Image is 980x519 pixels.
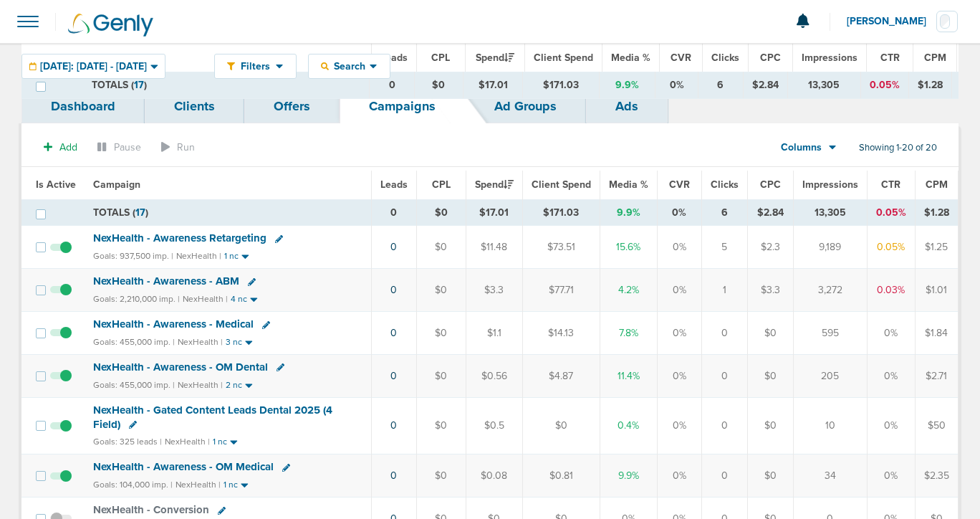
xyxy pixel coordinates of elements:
[867,226,915,269] td: 0.05%
[860,72,908,98] td: 0.05%
[93,503,209,516] span: NexHealth - Conversion
[416,397,466,454] td: $0
[416,454,466,497] td: $0
[416,312,466,355] td: $0
[465,90,586,123] a: Ad Groups
[657,269,701,312] td: 0%
[213,437,227,447] small: 1 nc
[93,460,274,473] span: NexHealth - Awareness - OM Medical
[476,52,514,64] span: Spend
[522,355,600,398] td: $4.87
[224,480,238,490] small: 1 nc
[235,60,276,72] span: Filters
[522,397,600,454] td: $0
[600,269,657,312] td: 4.2%
[747,226,793,269] td: $2.3
[522,454,600,497] td: $0.81
[915,199,958,226] td: $1.28
[134,79,144,91] span: 17
[390,284,397,296] a: 0
[224,251,239,262] small: 1 nc
[244,90,340,123] a: Offers
[599,72,655,98] td: 9.9%
[93,361,268,373] span: NexHealth - Awareness - OM Dental
[183,294,228,304] small: NexHealth |
[908,72,952,98] td: $1.28
[416,355,466,398] td: $0
[178,337,223,347] small: NexHealth |
[523,72,600,98] td: $171.03
[711,52,739,64] span: Clicks
[600,397,657,454] td: 0.4%
[701,355,747,398] td: 0
[867,454,915,497] td: 0%
[600,312,657,355] td: 7.8%
[781,141,822,155] span: Columns
[655,72,698,98] td: 0%
[881,178,900,191] span: CTR
[880,52,900,64] span: CTR
[657,397,701,454] td: 0%
[867,199,915,226] td: 0.05%
[371,199,416,226] td: 0
[93,337,175,348] small: Goals: 455,000 imp. |
[93,52,140,64] span: Campaign
[532,178,591,191] span: Client Spend
[657,454,701,497] td: 0%
[611,52,650,64] span: Media %
[915,355,958,398] td: $2.71
[793,226,867,269] td: 9,189
[698,72,744,98] td: 6
[475,178,514,191] span: Spend
[915,226,958,269] td: $1.25
[522,199,600,226] td: $171.03
[747,312,793,355] td: $0
[915,269,958,312] td: $1.01
[59,141,77,153] span: Add
[747,269,793,312] td: $3.3
[747,355,793,398] td: $0
[466,269,522,312] td: $3.3
[36,52,76,64] span: Is Active
[466,355,522,398] td: $0.56
[793,312,867,355] td: 595
[466,226,522,269] td: $11.48
[432,178,451,191] span: CPL
[747,397,793,454] td: $0
[329,60,370,72] span: Search
[788,72,860,98] td: 13,305
[93,251,173,262] small: Goals: 937,500 imp. |
[135,206,145,219] span: 17
[93,294,180,305] small: Goals: 2,210,000 imp. |
[926,178,948,191] span: CPM
[600,226,657,269] td: 15.6%
[226,380,242,391] small: 2 nc
[36,137,85,158] button: Add
[867,312,915,355] td: 0%
[657,226,701,269] td: 0%
[370,72,414,98] td: 0
[85,199,371,226] td: TOTALS ( )
[701,269,747,312] td: 1
[793,355,867,398] td: 205
[701,312,747,355] td: 0
[466,312,522,355] td: $1.1
[380,52,408,64] span: Leads
[390,327,397,339] a: 0
[390,470,397,482] a: 0
[178,380,223,390] small: NexHealth |
[915,397,958,454] td: $50
[522,226,600,269] td: $73.51
[657,312,701,355] td: 0%
[915,454,958,497] td: $2.35
[522,269,600,312] td: $77.71
[657,355,701,398] td: 0%
[600,355,657,398] td: 11.4%
[747,199,793,226] td: $2.84
[416,226,466,269] td: $0
[93,437,162,447] small: Goals: 325 leads |
[176,251,221,261] small: NexHealth |
[600,199,657,226] td: 9.9%
[671,52,691,64] span: CVR
[867,355,915,398] td: 0%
